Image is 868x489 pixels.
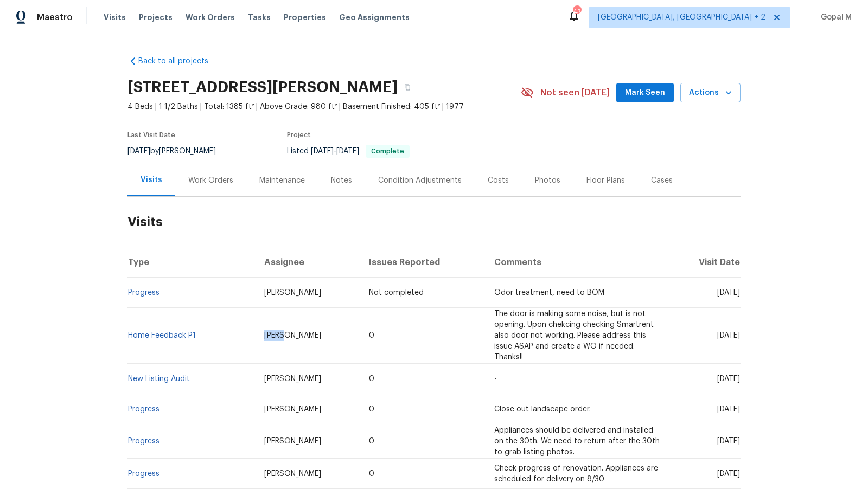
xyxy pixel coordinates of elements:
th: Assignee [256,247,361,278]
div: Floor Plans [586,175,625,186]
span: Mark Seen [625,86,665,100]
span: Not completed [369,289,424,297]
div: 43 [573,7,580,17]
span: [PERSON_NAME] [264,332,321,339]
span: Work Orders [186,12,235,23]
div: Notes [331,175,352,186]
button: Mark Seen [616,83,674,103]
div: Work Orders [188,175,233,186]
span: Actions [689,86,732,100]
span: [PERSON_NAME] [264,470,321,478]
a: Progress [128,406,159,413]
span: 0 [369,470,374,478]
span: [DATE] [717,406,740,413]
a: New Listing Audit [128,375,190,383]
span: Maestro [37,12,73,23]
span: [DATE] [717,470,740,478]
span: Listed [287,147,410,155]
span: Visits [104,12,126,23]
th: Visit Date [669,247,741,278]
span: Project [287,132,311,138]
th: Type [127,247,256,278]
div: Photos [535,175,560,186]
div: Visits [141,175,162,185]
span: [DATE] [336,147,359,155]
a: Back to all projects [127,56,232,67]
span: Geo Assignments [339,12,410,23]
span: [GEOGRAPHIC_DATA], [GEOGRAPHIC_DATA] + 2 [598,12,765,23]
th: Comments [486,247,669,278]
span: [DATE] [717,437,740,445]
span: [DATE] [311,147,334,155]
a: Progress [128,437,159,445]
span: Properties [284,12,326,23]
span: [PERSON_NAME] [264,375,321,383]
span: Last Visit Date [127,132,175,138]
span: Close out landscape order. [494,406,591,413]
span: 4 Beds | 1 1/2 Baths | Total: 1385 ft² | Above Grade: 980 ft² | Basement Finished: 405 ft² | 1977 [127,101,521,112]
div: Condition Adjustments [378,175,462,186]
span: 0 [369,437,374,445]
button: Copy Address [398,78,417,97]
span: 0 [369,406,374,413]
div: by [PERSON_NAME] [127,145,229,158]
span: [PERSON_NAME] [264,437,321,445]
span: Not seen [DATE] [540,87,610,98]
span: [DATE] [717,289,740,297]
span: Appliances should be delivered and installed on the 30th. We need to return after the 30th to gra... [494,427,660,456]
div: Maintenance [259,175,305,186]
span: Odor treatment, need to BOM [494,289,604,297]
span: The door is making some noise, but is not opening. Upon chekcing checking Smartrent also door not... [494,310,654,361]
a: Progress [128,289,159,297]
th: Issues Reported [360,247,485,278]
span: 0 [369,332,374,339]
span: [DATE] [717,332,740,339]
span: [PERSON_NAME] [264,406,321,413]
span: [DATE] [717,375,740,383]
span: Check progress of renovation. Appliances are scheduled for delivery on 8/30 [494,465,658,483]
h2: [STREET_ADDRESS][PERSON_NAME] [127,82,398,93]
button: Actions [680,83,741,103]
span: - [494,375,497,383]
span: 0 [369,375,374,383]
span: Tasks [248,14,271,21]
span: Gopal M [816,12,852,23]
div: Cases [651,175,673,186]
div: Costs [488,175,509,186]
a: Progress [128,470,159,478]
h2: Visits [127,197,741,247]
span: - [311,147,359,155]
span: Complete [367,148,409,155]
span: Projects [139,12,173,23]
a: Home Feedback P1 [128,332,196,339]
span: [DATE] [127,147,150,155]
span: [PERSON_NAME] [264,289,321,297]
